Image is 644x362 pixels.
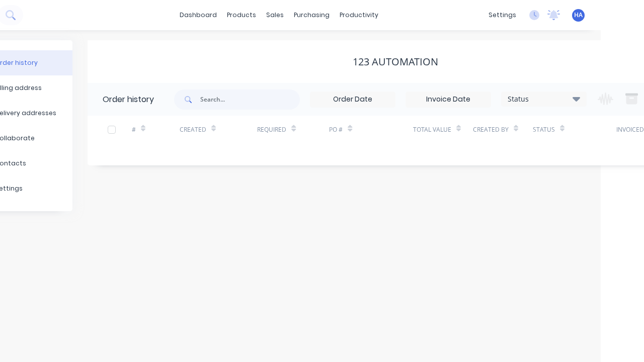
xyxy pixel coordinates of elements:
[533,116,617,143] div: Status
[473,125,509,134] div: Created By
[180,125,206,134] div: Created
[175,8,222,23] a: dashboard
[200,89,300,110] input: Search...
[261,8,289,23] div: sales
[222,8,261,23] div: products
[257,125,286,134] div: Required
[473,116,533,143] div: Created By
[502,94,586,105] div: Status
[132,125,136,134] div: #
[180,116,258,143] div: Created
[335,8,383,23] div: productivity
[353,56,438,68] div: 123 Automation
[310,92,395,107] input: Order Date
[413,116,473,143] div: Total Value
[574,11,583,20] span: HA
[257,116,329,143] div: Required
[329,116,413,143] div: PO #
[484,8,521,23] div: settings
[406,92,491,107] input: Invoice Date
[413,125,451,134] div: Total Value
[533,125,555,134] div: Status
[616,125,644,134] div: Invoiced
[329,125,343,134] div: PO #
[132,116,180,143] div: #
[103,94,154,106] div: Order history
[289,8,335,23] div: purchasing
